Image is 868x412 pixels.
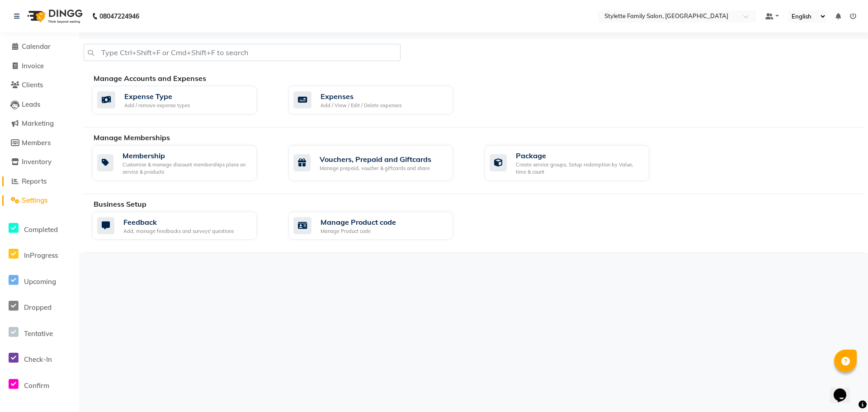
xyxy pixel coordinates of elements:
a: Vouchers, Prepaid and GiftcardsManage prepaid, voucher & giftcards and share [288,145,471,181]
b: 08047224946 [99,4,139,29]
a: Invoice [2,61,77,71]
a: Clients [2,80,77,90]
a: Reports [2,176,77,187]
span: Members [22,138,51,147]
a: Leads [2,99,77,110]
span: Confirm [24,381,49,390]
input: Type Ctrl+Shift+F or Cmd+Shift+F to search [84,44,401,61]
span: Upcoming [24,277,56,286]
a: Expense TypeAdd / remove expense types [92,86,275,114]
span: Invoice [22,62,44,70]
a: Inventory [2,157,77,167]
span: InProgress [24,251,58,260]
div: Add, manage feedbacks and surveys' questions [123,227,234,235]
span: Inventory [22,157,52,166]
div: Vouchers, Prepaid and Giftcards [320,154,431,165]
span: Leads [22,100,40,109]
div: Membership [123,150,250,161]
span: Calendar [22,42,51,51]
span: Check-In [24,355,52,364]
a: Manage Product codeManage Product code [288,212,471,240]
span: Dropped [24,303,52,312]
a: ExpensesAdd / View / Edit / Delete expenses [288,86,471,114]
div: Feedback [123,217,234,227]
div: Manage Product code [321,227,396,235]
div: Expenses [321,91,401,102]
img: logo [23,4,85,29]
div: Package [516,150,642,161]
a: FeedbackAdd, manage feedbacks and surveys' questions [92,212,275,240]
iframe: chat widget [830,376,859,403]
a: Settings [2,195,77,206]
a: MembershipCustomise & manage discount memberships plans on service & products [92,145,275,181]
span: Reports [22,177,47,185]
div: Add / remove expense types [124,102,190,109]
a: PackageCreate service groups, Setup redemption by Value, time & count [485,145,667,181]
span: Completed [24,225,58,234]
a: Marketing [2,118,77,129]
div: Create service groups, Setup redemption by Value, time & count [516,161,642,176]
div: Add / View / Edit / Delete expenses [321,102,401,109]
a: Members [2,138,77,148]
div: Manage Product code [321,217,396,227]
span: Tentative [24,329,53,338]
span: Marketing [22,119,54,128]
div: Manage prepaid, voucher & giftcards and share [320,165,431,172]
span: Settings [22,196,47,204]
a: Calendar [2,42,77,52]
div: Expense Type [124,91,190,102]
div: Customise & manage discount memberships plans on service & products [123,161,250,176]
span: Clients [22,81,43,89]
